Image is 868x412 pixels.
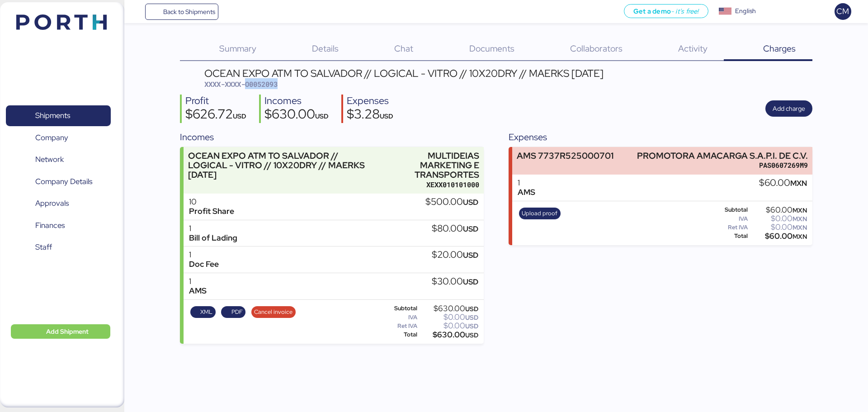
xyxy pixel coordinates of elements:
[419,331,478,338] div: $630.00
[381,305,417,312] div: Subtotal
[570,43,623,54] span: Collaborators
[6,127,111,148] a: Company
[637,151,808,161] div: PROMOTORA AMACARGA S.A.P.I. DE C.V.
[465,305,478,313] span: USD
[6,193,111,214] a: Approvals
[709,233,748,239] div: Total
[46,326,89,337] span: Add Shipment
[35,153,64,166] span: Network
[204,68,604,78] div: OCEAN EXPO ATM TO SALVADOR // LOGICAL - VITRO // 10X20DRY // MAERKS [DATE]
[678,43,708,54] span: Activity
[189,250,219,260] div: 1
[163,6,215,17] span: Back to Shipments
[384,151,479,180] div: MULTIDEIAS MARKETING E TRANSPORTES
[6,149,111,170] a: Network
[735,6,756,16] div: English
[233,112,246,120] span: USD
[773,103,805,114] span: Add charge
[231,307,243,317] span: PDF
[35,131,68,144] span: Company
[11,324,110,339] button: Add Shipment
[189,277,207,286] div: 1
[419,305,478,312] div: $630.00
[759,178,807,188] div: $60.00
[185,95,246,108] div: Profit
[6,105,111,126] a: Shipments
[189,233,237,243] div: Bill of Lading
[35,219,65,232] span: Finances
[189,207,234,216] div: Profit Share
[469,43,514,54] span: Documents
[518,178,535,188] div: 1
[384,180,479,189] div: XEXX010101000
[522,208,557,218] span: Upload proof
[709,207,748,213] div: Subtotal
[6,237,111,258] a: Staff
[517,151,613,161] div: AMS 7737R525000701
[35,241,52,254] span: Staff
[750,207,807,213] div: $60.00
[254,307,292,317] span: Cancel invoice
[465,322,478,330] span: USD
[750,233,807,240] div: $60.00
[463,197,478,207] span: USD
[35,109,70,122] span: Shipments
[180,130,483,144] div: Incomes
[709,216,748,222] div: IVA
[312,43,339,54] span: Details
[432,277,478,287] div: $30.00
[185,108,246,123] div: $626.72
[432,224,478,234] div: $80.00
[264,108,329,123] div: $630.00
[793,215,807,223] span: MXN
[188,151,379,180] div: OCEAN EXPO ATM TO SALVADOR // LOGICAL - VITRO // 10X20DRY // MAERKS [DATE]
[465,313,478,322] span: USD
[145,4,219,20] a: Back to Shipments
[190,306,216,318] button: XML
[35,197,69,210] span: Approvals
[189,197,234,207] div: 10
[793,223,807,232] span: MXN
[264,95,329,108] div: Incomes
[251,306,296,318] button: Cancel invoice
[221,306,245,318] button: PDF
[750,215,807,222] div: $0.00
[381,331,417,338] div: Total
[419,322,478,329] div: $0.00
[519,208,561,219] button: Upload proof
[189,260,219,269] div: Doc Fee
[765,100,812,117] button: Add charge
[381,323,417,329] div: Ret IVA
[465,331,478,339] span: USD
[463,250,478,260] span: USD
[432,250,478,260] div: $20.00
[35,175,92,188] span: Company Details
[763,43,796,54] span: Charges
[315,112,329,120] span: USD
[347,95,393,108] div: Expenses
[394,43,413,54] span: Chat
[200,307,212,317] span: XML
[509,130,812,144] div: Expenses
[709,224,748,231] div: Ret IVA
[219,43,256,54] span: Summary
[463,277,478,287] span: USD
[419,314,478,321] div: $0.00
[189,286,207,296] div: AMS
[836,5,849,17] span: CM
[793,232,807,241] span: MXN
[6,215,111,236] a: Finances
[750,224,807,231] div: $0.00
[518,188,535,197] div: AMS
[347,108,393,123] div: $3.28
[793,206,807,214] span: MXN
[130,4,145,19] button: Menu
[790,178,807,188] span: MXN
[463,224,478,234] span: USD
[381,314,417,321] div: IVA
[189,224,237,233] div: 1
[204,80,278,89] span: XXXX-XXXX-O0052093
[6,171,111,192] a: Company Details
[637,161,808,170] div: PAS0607269M9
[380,112,393,120] span: USD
